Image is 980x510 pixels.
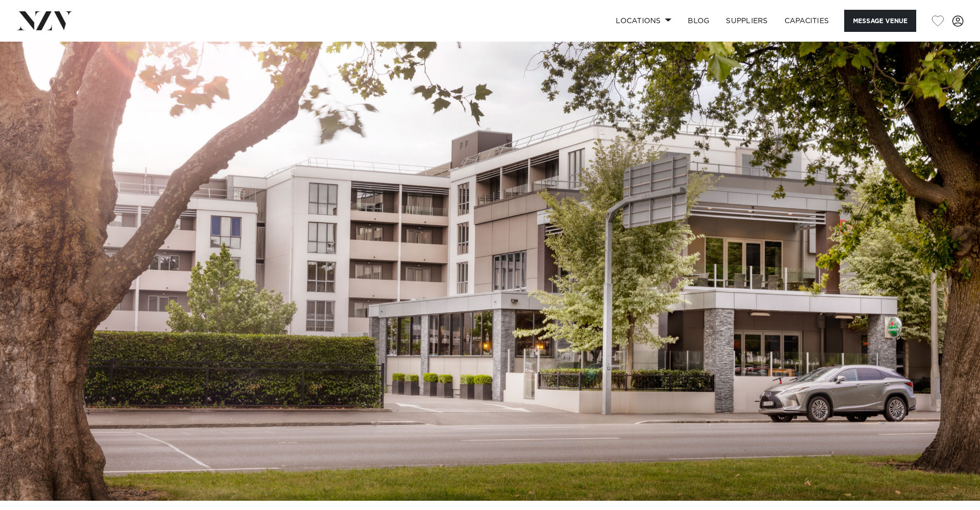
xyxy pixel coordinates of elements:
a: BLOG [680,10,718,32]
img: nzv-logo.png [16,11,73,30]
button: Message Venue [844,10,916,32]
a: Capacities [776,10,838,32]
a: Locations [608,10,680,32]
a: SUPPLIERS [718,10,776,32]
